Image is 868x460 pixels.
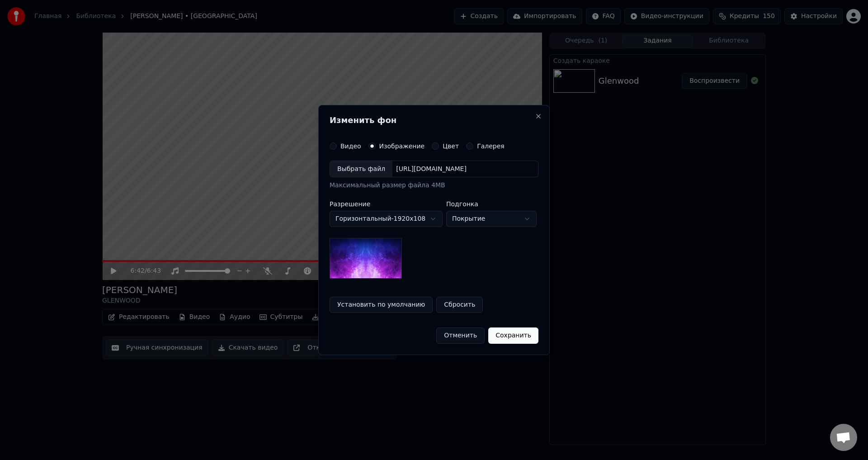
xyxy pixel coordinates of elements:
label: Галерея [477,143,505,149]
h2: Изменить фон [330,116,538,124]
label: Подгонка [446,201,537,207]
div: Выбрать файл [330,161,392,177]
button: Сбросить [436,297,483,313]
div: Максимальный размер файла 4MB [330,181,538,190]
label: Цвет [443,143,459,149]
label: Изображение [379,143,425,149]
div: [URL][DOMAIN_NAME] [392,165,470,174]
label: Разрешение [330,201,443,207]
button: Сохранить [488,327,538,344]
button: Отменить [436,327,485,344]
button: Установить по умолчанию [330,297,433,313]
label: Видео [340,143,361,149]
